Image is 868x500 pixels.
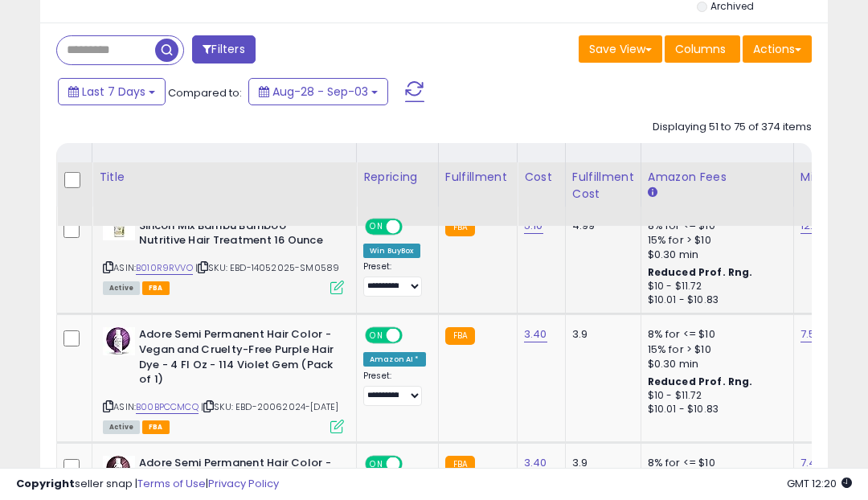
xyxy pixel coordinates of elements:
small: Amazon Fees. [648,185,657,199]
div: 8% for <= $10 [648,327,781,342]
div: Repricing [363,168,432,185]
span: 2025-09-11 12:20 GMT [787,476,852,491]
div: $0.30 min [648,248,781,262]
span: Aug-28 - Sep-03 [272,84,368,100]
span: All listings currently available for purchase on Amazon [103,281,140,295]
a: 3.40 [524,326,547,342]
div: Win BuyBox [363,244,420,258]
a: 7.50 [800,326,822,342]
span: | SKU: EBD-20062024-[DATE] [201,400,338,413]
a: Privacy Policy [208,476,279,491]
b: Silicon Mix Bambu Bamboo Nutritive Hair Treatment 16 Ounce [139,219,334,252]
div: Amazon Fees [648,168,787,185]
div: Title [99,168,350,185]
div: Fulfillment Cost [572,168,634,202]
button: Actions [743,35,812,63]
div: 15% for > $10 [648,233,781,248]
img: 31ZIPjF9BOL._SL40_.jpg [103,219,135,240]
button: Aug-28 - Sep-03 [248,78,388,105]
div: seller snap | | [16,477,279,492]
span: All listings currently available for purchase on Amazon [103,420,140,434]
div: $10 - $11.72 [648,280,781,293]
button: Last 7 Days [58,78,166,105]
div: $10.01 - $10.83 [648,403,781,416]
div: $0.30 min [648,357,781,371]
button: Columns [665,35,740,63]
span: FBA [142,420,170,434]
a: B010R9RVVO [136,261,193,275]
small: FBA [445,219,475,236]
span: Compared to: [168,85,242,100]
div: $10 - $11.72 [648,389,781,403]
img: 41KLlhA32KL._SL40_.jpg [103,327,135,355]
div: Amazon AI * [363,352,426,367]
span: | SKU: EBD-14052025-SM0589 [195,261,339,274]
span: Last 7 Days [82,84,145,100]
button: Filters [192,35,255,64]
div: Cost [524,168,559,185]
span: OFF [400,329,426,342]
div: 3.9 [572,327,628,342]
span: ON [366,329,387,342]
span: ON [366,219,387,233]
b: Reduced Prof. Rng. [648,375,753,388]
span: OFF [400,219,426,233]
b: Adore Semi Permanent Hair Color - Vegan and Cruelty-Free Purple Hair Dye - 4 Fl Oz - 114 Violet G... [139,327,334,391]
div: ASIN: [103,219,344,293]
strong: Copyright [16,476,75,491]
div: Fulfillment [445,168,510,185]
div: Preset: [363,371,426,407]
a: Terms of Use [137,476,206,491]
div: Displaying 51 to 75 of 374 items [653,120,812,135]
a: B00BPCCMCQ [136,400,199,414]
span: FBA [142,281,170,295]
div: Preset: [363,261,426,297]
div: ASIN: [103,327,344,432]
span: Columns [675,41,726,57]
button: Save View [579,35,662,63]
div: 15% for > $10 [648,342,781,357]
small: FBA [445,327,475,345]
div: $10.01 - $10.83 [648,293,781,307]
b: Reduced Prof. Rng. [648,265,753,279]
